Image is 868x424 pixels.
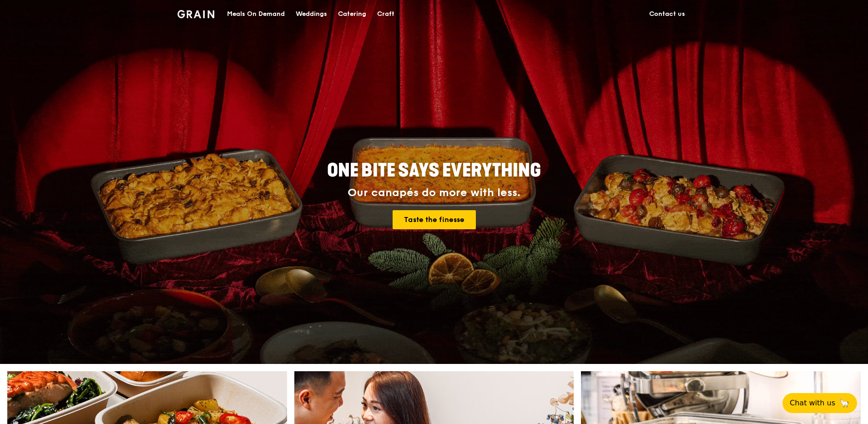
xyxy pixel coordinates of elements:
a: Taste the finesse [393,210,476,229]
span: Chat with us [790,398,835,409]
div: Craft [377,0,394,28]
a: Craft [372,0,400,28]
div: Weddings [296,0,327,28]
span: 🦙 [839,398,850,409]
a: Weddings [290,0,333,28]
button: Chat with us🦙 [782,393,857,413]
a: Contact us [644,0,691,28]
span: ONE BITE SAYS EVERYTHING [327,160,541,182]
div: Meals On Demand [227,0,285,28]
div: Catering [338,0,366,28]
a: Catering [333,0,372,28]
div: Our canapés do more with less. [270,187,598,199]
img: Grain [177,10,214,18]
